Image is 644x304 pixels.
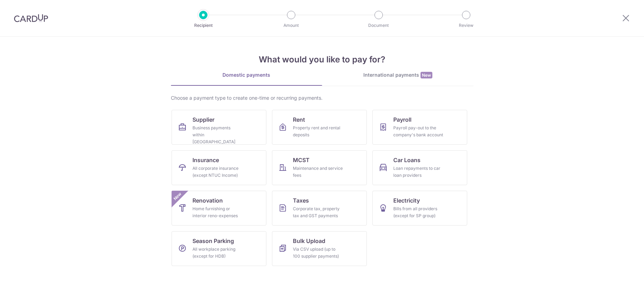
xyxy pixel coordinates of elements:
a: RenovationHome furnishing or interior reno-expensesNew [172,191,266,226]
h4: What would you like to pay for? [171,53,473,66]
p: Recipient [177,22,229,29]
div: All workplace parking (except for HDB) [192,246,243,260]
div: Domestic payments [171,71,322,78]
span: MCST [293,156,310,164]
span: Renovation [192,196,223,205]
div: Maintenance and service fees [293,165,343,179]
a: RentProperty rent and rental deposits [272,110,367,145]
span: Rent [293,115,305,124]
span: New [421,72,432,78]
span: Electricity [393,196,420,205]
div: Choose a payment type to create one-time or recurring payments. [171,94,473,101]
p: Document [353,22,404,29]
a: Bulk UploadVia CSV upload (up to 100 supplier payments) [272,231,367,266]
span: Bulk Upload [293,237,325,245]
a: TaxesCorporate tax, property tax and GST payments [272,191,367,226]
div: Bills from all providers (except for SP group) [393,205,444,219]
a: PayrollPayroll pay-out to the company's bank account [372,110,467,145]
span: Payroll [393,115,411,124]
div: International payments [322,71,473,79]
div: Via CSV upload (up to 100 supplier payments) [293,246,343,260]
div: Corporate tax, property tax and GST payments [293,205,343,219]
a: InsuranceAll corporate insurance (except NTUC Income) [172,150,266,185]
a: Season ParkingAll workplace parking (except for HDB) [172,231,266,266]
p: Review [440,22,492,29]
img: CardUp [14,14,48,22]
span: Supplier [192,115,214,124]
span: Insurance [192,156,219,164]
span: Season Parking [192,237,234,245]
div: Property rent and rental deposits [293,124,343,138]
a: MCSTMaintenance and service fees [272,150,367,185]
p: Amount [265,22,317,29]
div: Business payments within [GEOGRAPHIC_DATA] [192,124,243,145]
div: Payroll pay-out to the company's bank account [393,124,444,138]
div: Loan repayments to car loan providers [393,165,444,179]
div: All corporate insurance (except NTUC Income) [192,165,243,179]
a: SupplierBusiness payments within [GEOGRAPHIC_DATA] [172,110,266,145]
div: Home furnishing or interior reno-expenses [192,205,243,219]
iframe: Opens a widget where you can find more information [599,283,637,301]
a: Car LoansLoan repayments to car loan providers [372,150,467,185]
a: ElectricityBills from all providers (except for SP group) [372,191,467,226]
span: New [172,191,183,202]
span: Taxes [293,196,309,205]
span: Car Loans [393,156,421,164]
